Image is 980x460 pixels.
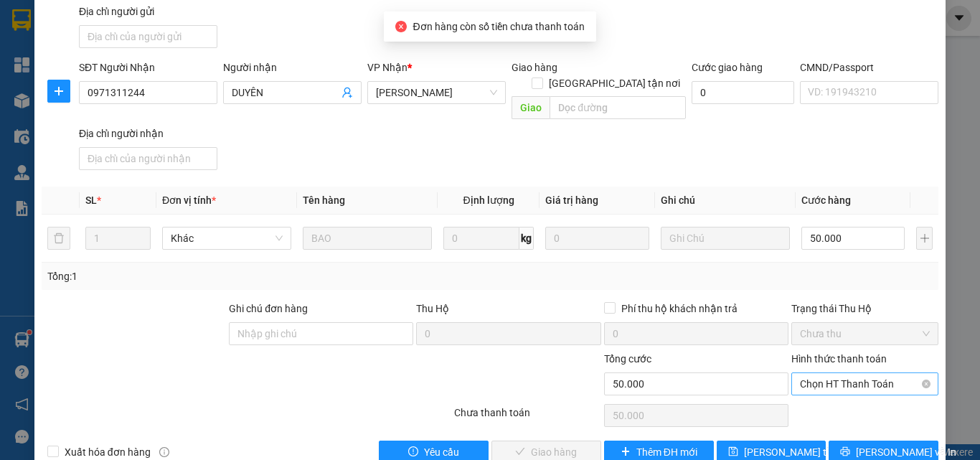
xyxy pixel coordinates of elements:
[137,14,171,29] span: Nhận:
[728,446,738,458] span: save
[12,12,127,44] div: [PERSON_NAME]
[47,227,70,250] button: delete
[604,353,651,365] span: Tổng cước
[159,447,169,457] span: info-circle
[800,323,930,344] span: Chưa thu
[545,227,649,250] input: 0
[137,12,235,29] div: KonTum
[800,373,930,395] span: Chọn HT Thanh Toán
[79,25,217,48] input: Địa chỉ của người gửi
[47,80,70,103] button: plus
[12,12,34,27] span: Gửi:
[744,444,859,460] span: [PERSON_NAME] thay đổi
[519,227,534,250] span: kg
[655,187,796,215] th: Ghi chú
[840,446,850,458] span: printer
[413,21,584,32] span: Đơn hàng còn số tiền chưa thanh toán
[79,4,217,19] div: Địa chỉ người gửi
[791,301,938,316] div: Trạng thái Thu Hộ
[341,87,353,98] span: user-add
[408,446,418,458] span: exclamation-circle
[137,29,235,47] div: mai kế toán
[47,268,380,284] div: Tổng: 1
[545,194,598,206] span: Giá trị hàng
[303,227,432,250] input: VD: Bàn, Ghế
[543,75,686,91] span: [GEOGRAPHIC_DATA] tận nơi
[621,446,631,458] span: plus
[616,301,743,316] span: Phí thu hộ khách nhận trả
[800,60,938,75] div: CMND/Passport
[229,322,413,345] input: Ghi chú đơn hàng
[661,227,790,250] input: Ghi Chú
[79,147,217,170] input: Địa chỉ của người nhận
[550,96,686,119] input: Dọc đường
[791,353,887,365] label: Hình thức thanh toán
[48,85,70,97] span: plus
[303,194,345,206] span: Tên hàng
[636,444,697,460] span: Thêm ĐH mới
[162,194,216,206] span: Đơn vị tính
[424,444,459,460] span: Yêu cầu
[692,62,763,73] label: Cước giao hàng
[801,194,851,206] span: Cước hàng
[85,194,97,206] span: SL
[136,55,156,75] span: SL
[512,62,557,73] span: Giao hàng
[856,444,956,460] span: [PERSON_NAME] và In
[59,444,156,460] span: Xuất hóa đơn hàng
[416,303,449,314] span: Thu Hộ
[223,60,362,75] div: Người nhận
[367,62,407,73] span: VP Nhận
[171,227,283,249] span: Khác
[12,57,235,75] div: Tên hàng: hồ sơ ( : 1 )
[79,60,217,75] div: SĐT Người Nhận
[395,21,407,32] span: close-circle
[136,85,235,119] div: PQ1409250018
[463,194,514,206] span: Định lượng
[229,303,308,314] label: Ghi chú đơn hàng
[512,96,550,119] span: Giao
[453,405,603,430] div: Chưa thanh toán
[922,380,930,388] span: close-circle
[916,227,933,250] button: plus
[376,82,497,103] span: Phổ Quang
[79,126,217,141] div: Địa chỉ người nhận
[692,81,794,104] input: Cước giao hàng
